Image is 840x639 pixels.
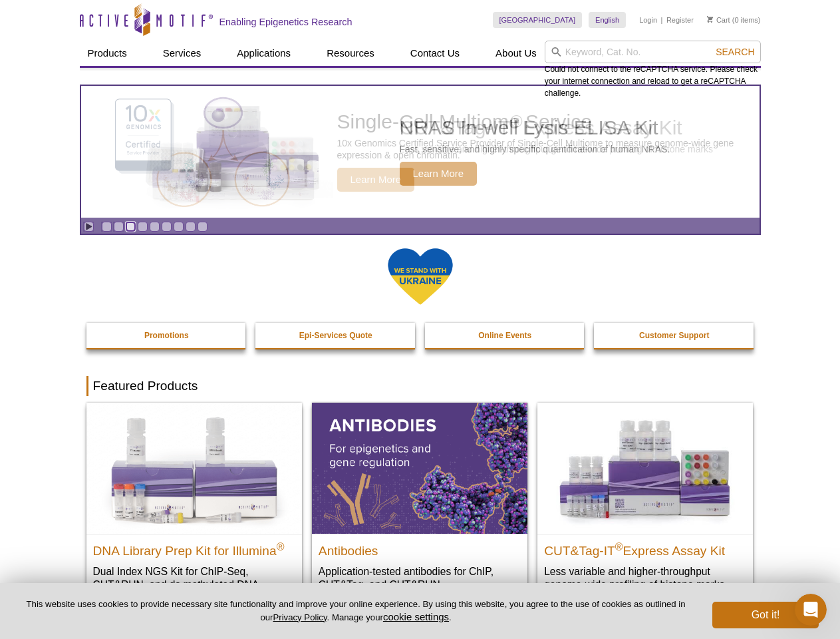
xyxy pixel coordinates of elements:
article: Single-Cell Multiome Service [81,86,760,218]
sup: ® [277,540,285,552]
a: Customer Support [594,323,755,348]
strong: Online Events [478,331,531,340]
a: Online Events [425,323,586,348]
li: | [661,12,663,28]
a: Go to slide 6 [162,222,172,232]
a: Register [666,15,694,25]
p: This website uses cookies to provide necessary site functionality and improve your online experie... [21,598,690,624]
img: We Stand With Ukraine [387,247,454,306]
button: cookie settings [383,611,449,622]
h2: Antibodies [319,538,521,558]
a: Contact Us [402,41,468,66]
a: CUT&Tag-IT® Express Assay Kit CUT&Tag-IT®Express Assay Kit Less variable and higher-throughput ge... [537,403,753,604]
span: Learn More [337,168,415,192]
img: All Antibodies [312,403,527,533]
p: Application-tested antibodies for ChIP, CUT&Tag, and CUT&RUN. [319,564,521,592]
li: (0 items) [707,12,761,28]
a: Privacy Policy [273,612,327,622]
h2: Featured Products [86,376,754,396]
p: Dual Index NGS Kit for ChIP-Seq, CUT&RUN, and ds methylated DNA assays. [93,564,295,605]
strong: Epi-Services Quote [299,331,372,340]
a: Resources [319,41,382,66]
h2: CUT&Tag-IT Express Assay Kit [544,538,746,558]
img: DNA Library Prep Kit for Illumina [86,403,302,533]
p: Less variable and higher-throughput genome-wide profiling of histone marks​. [544,564,746,592]
strong: Promotions [144,331,189,340]
a: Go to slide 5 [150,222,160,232]
img: Your Cart [707,16,713,23]
a: Login [639,15,657,25]
button: Search [712,46,758,58]
h2: Single-Cell Multiome Service [337,112,753,132]
a: Services [155,41,210,66]
a: Go to slide 3 [126,222,136,232]
button: Got it! [712,602,819,628]
a: [GEOGRAPHIC_DATA] [493,12,583,28]
a: Single-Cell Multiome Service Single-Cell Multiome Service 10x Genomics Certified Service Provider... [81,86,760,218]
iframe: Intercom live chat [795,594,827,626]
h2: Enabling Epigenetics Research [219,16,352,28]
a: Cart [707,15,730,25]
a: Applications [229,41,299,66]
h2: DNA Library Prep Kit for Illumina [93,538,295,558]
p: 10x Genomics Certified Service Provider of Single-Cell Multiome to measure genome-wide gene expre... [337,137,753,161]
a: About Us [488,41,545,66]
a: Go to slide 9 [198,222,208,232]
a: Go to slide 7 [174,222,184,232]
a: Products [80,41,135,66]
a: English [589,12,626,28]
a: Go to slide 4 [138,222,148,232]
a: Go to slide 2 [114,222,124,232]
img: Single-Cell Multiome Service [102,91,302,213]
div: Could not connect to the reCAPTCHA service. Please check your internet connection and reload to g... [545,41,761,99]
a: Epi-Services Quote [255,323,416,348]
strong: Customer Support [639,331,709,340]
input: Keyword, Cat. No. [545,41,761,63]
span: Search [716,47,754,57]
a: Go to slide 8 [186,222,196,232]
a: All Antibodies Antibodies Application-tested antibodies for ChIP, CUT&Tag, and CUT&RUN. [312,403,527,604]
sup: ® [615,540,623,552]
a: DNA Library Prep Kit for Illumina DNA Library Prep Kit for Illumina® Dual Index NGS Kit for ChIP-... [86,403,302,618]
a: Go to slide 1 [102,222,112,232]
a: Promotions [86,323,247,348]
a: Toggle autoplay [84,222,94,232]
img: CUT&Tag-IT® Express Assay Kit [537,403,753,533]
